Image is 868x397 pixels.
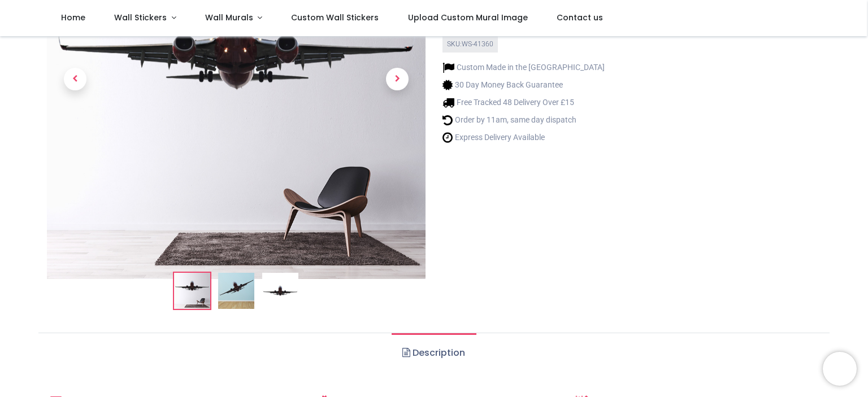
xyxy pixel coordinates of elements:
[114,12,167,23] span: Wall Stickers
[442,36,498,53] div: SKU: WS-41360
[61,12,85,23] span: Home
[442,79,605,91] li: 30 Day Money Back Guarantee
[386,68,409,90] span: Next
[442,97,605,108] li: Free Tracked 48 Delivery Over £15
[442,62,605,73] li: Custom Made in the [GEOGRAPHIC_DATA]
[823,352,857,386] iframe: Brevo live chat
[205,12,253,23] span: Wall Murals
[408,12,528,23] span: Upload Custom Mural Image
[442,114,605,126] li: Order by 11am, same day dispatch
[218,273,254,309] img: WS-41360-02
[392,333,476,373] a: Description
[557,12,603,23] span: Contact us
[174,273,210,309] img: Plane Airplane Aeroplane Wall Sticker
[291,12,379,23] span: Custom Wall Stickers
[442,132,605,143] li: Express Delivery Available
[64,68,86,90] span: Previous
[262,273,298,309] img: WS-41360-03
